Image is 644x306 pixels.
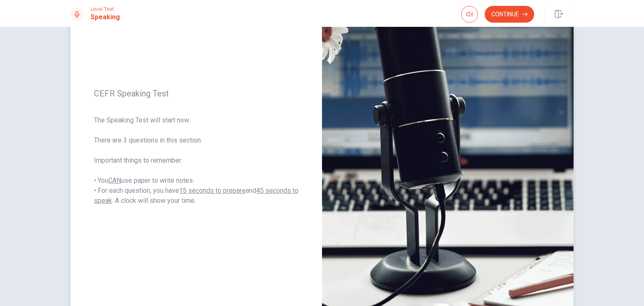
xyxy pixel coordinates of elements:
[91,6,120,12] span: Level Test
[94,88,299,99] span: CEFR Speaking Test
[94,115,299,206] span: The Speaking Test will start now. There are 3 questions in this section. Important things to reme...
[108,176,121,184] u: CAN
[485,6,534,23] button: Continue
[179,187,246,194] u: 15 seconds to prepare
[91,12,120,22] h1: Speaking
